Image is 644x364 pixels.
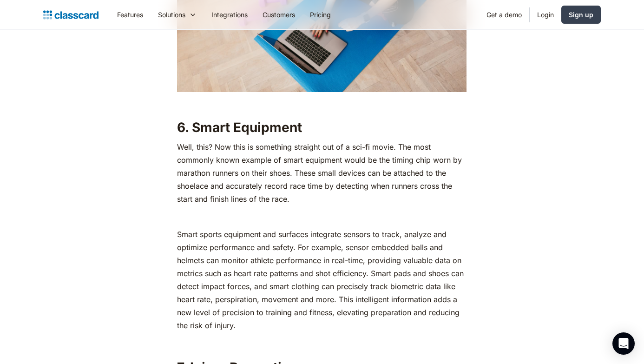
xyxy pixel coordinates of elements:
p: ‍ [177,337,467,350]
a: Get a demo [479,4,529,25]
div: Open Intercom Messenger [612,332,635,355]
a: Login [530,4,561,25]
a: home [43,8,99,21]
p: ‍ [177,210,467,223]
a: Customers [255,4,302,25]
p: ‍ [177,97,467,110]
p: Well, this? Now this is something straight out of a sci-fi movie. The most commonly known example... [177,140,467,205]
a: Integrations [204,4,255,25]
a: Sign up [561,6,601,24]
div: Solutions [151,4,204,25]
p: Smart sports equipment and surfaces integrate sensors to track, analyze and optimize performance ... [177,228,467,332]
a: Pricing [302,4,338,25]
a: Features [110,4,151,25]
div: Solutions [158,10,185,20]
div: Sign up [569,10,593,20]
h2: 6. Smart Equipment [177,119,467,136]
